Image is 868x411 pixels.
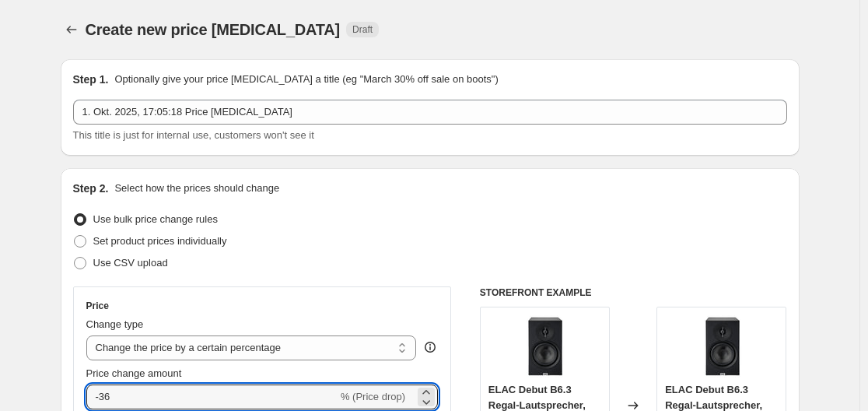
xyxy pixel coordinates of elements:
h2: Step 2. [73,181,109,196]
span: Use CSV upload [93,257,168,269]
h6: STOREFRONT EXAMPLE [480,286,787,299]
img: 71LDWefNNyL_80x.jpg [691,315,753,378]
span: % (Price drop) [341,391,405,402]
div: help [422,339,438,355]
span: Price change amount [86,367,182,379]
p: Optionally give your price [MEDICAL_DATA] a title (eg "March 30% off sale on boots") [114,72,498,87]
span: Create new price [MEDICAL_DATA] [86,21,341,38]
span: This title is just for internal use, customers won't see it [73,129,314,141]
p: Select how the prices should change [114,181,279,196]
input: 30% off holiday sale [73,100,787,125]
input: -15 [86,385,338,409]
span: Set product prices individually [93,235,227,247]
button: Price change jobs [61,19,82,40]
h2: Step 1. [73,72,109,87]
span: Draft [352,23,373,36]
span: Use bulk price change rules [93,213,218,225]
img: 71LDWefNNyL_80x.jpg [513,315,576,378]
h3: Price [86,300,109,312]
span: Change type [86,318,144,330]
